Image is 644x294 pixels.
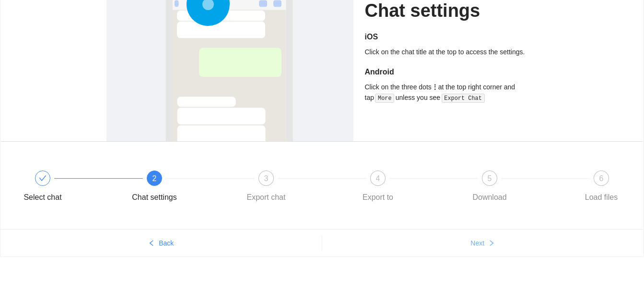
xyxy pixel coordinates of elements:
[264,174,269,183] span: 3
[132,190,176,205] div: Chat settings
[238,171,350,205] div: 3Export chat
[152,174,157,183] span: 2
[23,190,61,205] div: Select chat
[574,171,629,205] div: 6Load files
[365,66,538,78] h5: Android
[159,238,174,248] span: Back
[365,47,538,57] div: Click on the chat title at the top to access the settings.
[0,235,322,251] button: leftBack
[442,94,485,103] code: Export Chat
[365,82,538,103] div: Click on the three dots at the top right corner and tap unless you see
[15,171,127,205] div: Select chat
[127,171,238,205] div: 2Chat settings
[247,190,286,205] div: Export chat
[470,238,484,248] span: Next
[322,235,644,251] button: Nextright
[365,31,538,43] h5: iOS
[376,174,380,183] span: 4
[375,94,394,103] code: More
[462,171,574,205] div: 5Download
[488,174,492,183] span: 5
[472,190,506,205] div: Download
[599,174,604,183] span: 6
[363,190,393,205] div: Export to
[350,171,462,205] div: 4Export to
[585,190,618,205] div: Load files
[488,240,495,247] span: right
[39,174,47,182] span: check
[148,240,155,247] span: left
[432,83,438,91] b: ⋮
